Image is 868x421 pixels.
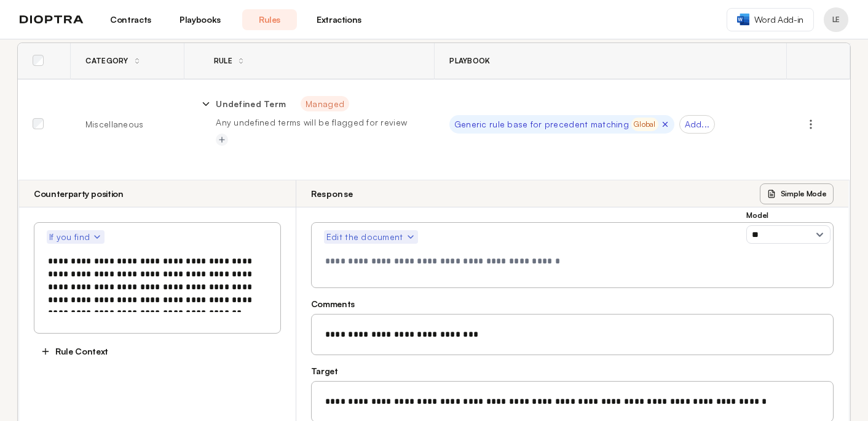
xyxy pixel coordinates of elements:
[34,341,115,362] button: Rule Context
[47,230,105,244] button: If you find
[631,118,658,131] div: Global
[727,8,814,31] a: Word Add-in
[199,56,232,66] div: Rule
[311,188,353,200] h3: Response
[311,298,834,310] h3: Comments
[20,15,84,24] img: logo
[324,230,418,244] button: Edit the document
[326,231,416,243] span: Edit the document
[312,9,366,30] a: Extractions
[301,96,349,111] span: Managed
[173,9,227,30] a: Playbooks
[103,9,158,30] a: Contracts
[449,56,490,66] span: Playbook
[34,188,124,200] h3: Counterparty position
[216,134,228,146] button: Add tag
[754,14,803,26] span: Word Add-in
[242,9,297,30] a: Rules
[760,183,834,204] button: Simple Mode
[679,115,716,134] div: Add...
[216,116,419,129] p: Any undefined terms will be flagged for review
[71,79,184,170] td: Miscellaneous
[449,115,674,134] div: Generic rule base for precedent matching
[216,98,286,110] p: Undefined Term
[746,210,831,220] h3: Model
[311,365,834,377] h3: Target
[85,56,128,66] span: Category
[737,14,749,25] img: word
[746,225,831,244] select: Model
[824,7,848,32] button: Profile menu
[49,231,102,243] span: If you find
